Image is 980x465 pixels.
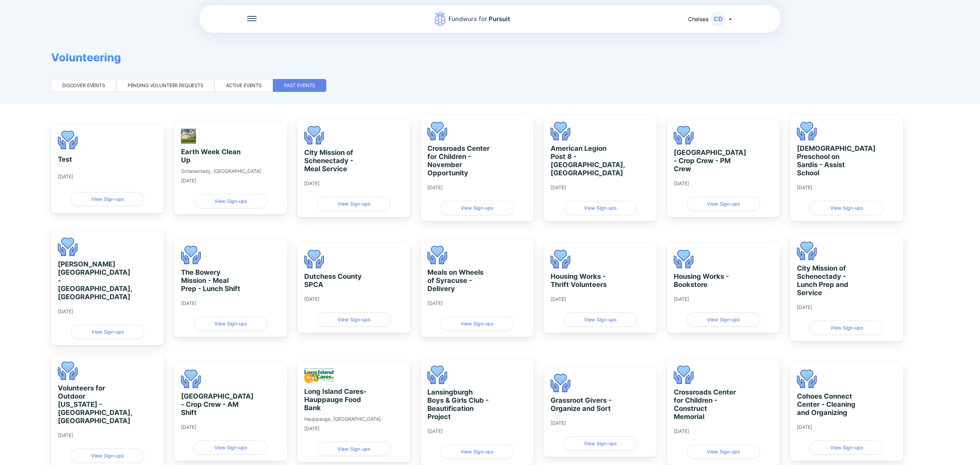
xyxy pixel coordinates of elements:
span: Pursuit [487,15,510,22]
div: [DATE] [674,180,689,187]
div: [DATE] [58,308,73,315]
div: Dutchess County SPCA [304,272,366,289]
span: Chelsea [688,16,708,22]
span: View Sign-ups [584,316,617,323]
span: View Sign-ups [584,440,617,447]
div: Crossroads Center for Children - November Opportunity [427,144,490,177]
button: View Sign-ups [440,445,514,459]
button: View Sign-ups [194,440,267,455]
div: [DATE] [797,304,812,310]
div: [DATE] [58,174,73,180]
div: Housing Works - Bookstore [674,272,736,289]
div: The Bowery Mission - Meal Prep - Lunch Shift [181,268,243,293]
div: [DATE] [551,185,566,191]
div: Fundwurx for [448,14,510,24]
span: View Sign-ups [461,448,494,455]
div: Housing Works - Thrift Volunteers [551,272,613,289]
div: Lansingburgh Boys & Girls Club - Beautification Project [427,388,490,421]
div: Meals on Wheels of Syracuse - Delivery [427,268,490,293]
button: View Sign-ups [440,201,514,215]
div: [DATE] [181,300,196,306]
button: View Sign-ups [317,312,391,327]
span: View Sign-ups [214,444,247,451]
div: [GEOGRAPHIC_DATA] - Crop Crew - AM Shift [181,392,243,417]
div: Pending volunteer requests [128,82,203,89]
div: [DATE] [797,185,812,191]
button: View Sign-ups [317,442,391,456]
div: Cohoes Connect Center - Cleaning and Organizing [797,392,859,417]
span: View Sign-ups [338,316,371,323]
span: View Sign-ups [461,320,494,327]
div: Grassroot Givers - Organize and Sort [551,396,613,413]
div: [DATE] [551,296,566,302]
span: View Sign-ups [214,198,247,205]
div: Long Island Cares- Hauppauge Food Bank [304,387,366,412]
div: [DATE] [304,296,320,302]
div: Crossroads Center for Children - Construct Memorial [674,388,736,421]
div: [DATE] [181,424,196,430]
span: View Sign-ups [338,201,371,207]
div: [PERSON_NAME][GEOGRAPHIC_DATA] - [GEOGRAPHIC_DATA], [GEOGRAPHIC_DATA] [58,260,120,301]
button: View Sign-ups [317,197,391,211]
span: View Sign-ups [91,196,124,203]
button: View Sign-ups [71,449,144,463]
button: View Sign-ups [563,201,637,215]
button: View Sign-ups [440,317,514,331]
button: View Sign-ups [810,321,883,335]
div: Discover events [62,82,105,89]
div: Test [58,155,72,163]
div: [DATE] [181,178,196,184]
div: Active events [226,82,262,89]
div: [DATE] [797,424,812,430]
span: View Sign-ups [214,320,247,327]
button: View Sign-ups [687,197,760,211]
span: View Sign-ups [338,446,371,452]
span: Volunteering [51,51,121,64]
div: [GEOGRAPHIC_DATA] - Crop Crew - PM Crew [674,148,736,173]
button: View Sign-ups [71,325,144,339]
div: [DATE] [304,426,320,432]
button: View Sign-ups [563,436,637,451]
div: CD [711,12,725,26]
span: View Sign-ups [707,201,740,207]
div: City Mission of Schenectady - Meal Service [304,148,366,173]
button: View Sign-ups [194,317,267,331]
div: [DATE] [58,432,73,438]
div: American Legion Post 8 - [GEOGRAPHIC_DATA], [GEOGRAPHIC_DATA] [551,144,613,177]
button: View Sign-ups [71,192,144,206]
button: View Sign-ups [810,201,883,215]
span: View Sign-ups [707,316,740,323]
button: View Sign-ups [810,440,883,455]
span: View Sign-ups [830,324,863,331]
div: [DEMOGRAPHIC_DATA] Preschool on Sardis - Assist School [797,144,859,177]
button: View Sign-ups [687,312,760,327]
span: View Sign-ups [461,205,494,211]
span: View Sign-ups [830,205,863,211]
div: [DATE] [674,428,689,434]
div: [DATE] [427,300,443,306]
div: Volunteers for Outdoor [US_STATE] - [GEOGRAPHIC_DATA], [GEOGRAPHIC_DATA] [58,384,120,425]
span: View Sign-ups [707,448,740,455]
div: Hauppauge, [GEOGRAPHIC_DATA] [304,416,381,422]
div: City Mission of Schenectady - Lunch Prep and Service [797,264,859,297]
div: Schenectady, [GEOGRAPHIC_DATA] [181,168,261,174]
div: [DATE] [674,296,689,302]
span: View Sign-ups [91,452,124,459]
div: Past events [284,82,315,89]
span: View Sign-ups [584,205,617,211]
button: View Sign-ups [687,445,760,459]
div: [DATE] [427,428,443,434]
div: [DATE] [551,420,566,426]
span: View Sign-ups [91,328,124,335]
span: View Sign-ups [830,444,863,451]
button: View Sign-ups [194,194,267,208]
div: [DATE] [427,185,443,191]
div: Earth Week Clean Up [181,148,243,164]
div: [DATE] [304,180,320,187]
button: View Sign-ups [563,312,637,327]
